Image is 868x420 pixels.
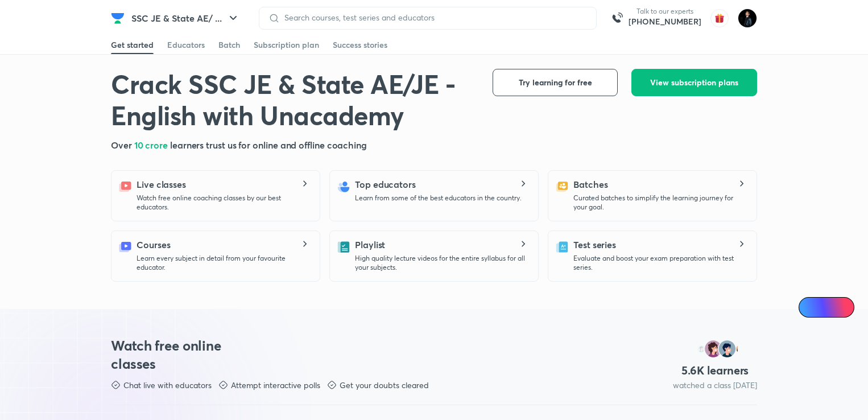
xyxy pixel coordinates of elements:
[134,139,170,151] span: 10 crore
[673,380,757,391] p: watched a class [DATE]
[573,238,616,252] h5: Test series
[254,36,319,54] a: Subscription plan
[355,178,416,191] h5: Top educators
[573,178,607,191] h5: Batches
[817,303,848,312] span: Ai Doubts
[137,178,186,191] h5: Live classes
[573,193,747,212] p: Curated batches to simplify the learning journey for your goal.
[137,193,311,212] p: Watch free online coaching classes by our best educators.
[111,336,243,373] h3: Watch free online classes
[681,363,749,378] h4: 5.6 K learners
[125,7,247,30] button: SSC JE & State AE/ ...
[650,77,738,88] span: View subscription plans
[231,380,320,391] p: Attempt interactive polls
[333,39,387,51] div: Success stories
[111,36,154,54] a: Get started
[519,77,592,88] span: Try learning for free
[123,380,212,391] p: Chat live with educators
[738,9,757,28] img: Lucky Rajpoot
[355,254,529,272] p: High quality lecture videos for the entire syllabus for all your subjects.
[493,69,618,96] button: Try learning for free
[333,36,387,54] a: Success stories
[355,193,522,203] p: Learn from some of the best educators in the country.
[167,39,205,51] div: Educators
[111,11,125,25] img: Company Logo
[137,254,311,272] p: Learn every subject in detail from your favourite educator.
[629,7,701,16] p: Talk to our experts
[167,36,205,54] a: Educators
[340,380,429,391] p: Get your doubts cleared
[631,69,757,96] button: View subscription plans
[606,7,629,30] img: call-us
[111,69,474,131] h1: Crack SSC JE & State AE/JE - English with Unacademy
[111,39,154,51] div: Get started
[218,36,240,54] a: Batch
[799,297,854,318] a: Ai Doubts
[710,9,729,27] img: avatar
[218,39,240,51] div: Batch
[280,13,587,22] input: Search courses, test series and educators
[111,139,134,151] span: Over
[805,303,815,312] img: Icon
[254,39,319,51] div: Subscription plan
[573,254,747,272] p: Evaluate and boost your exam preparation with test series.
[355,238,385,252] h5: Playlist
[137,238,170,252] h5: Courses
[170,139,367,151] span: learners trust us for online and offline coaching
[629,16,701,27] a: [PHONE_NUMBER]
